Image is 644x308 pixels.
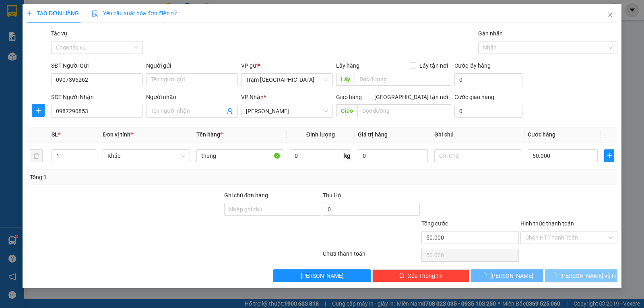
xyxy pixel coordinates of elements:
li: VP [PERSON_NAME] [56,34,107,43]
span: Lấy [336,73,355,86]
span: [PERSON_NAME] và In [560,271,617,280]
span: Xóa Thông tin [408,271,443,280]
span: Đơn vị tính [103,131,133,138]
div: SĐT Người Gửi [51,61,143,70]
span: Định lượng [306,131,335,138]
span: Lấy hàng [336,62,359,69]
input: Ghi Chú [434,149,521,162]
span: loading [481,273,490,278]
button: [PERSON_NAME] [273,269,370,282]
label: Ghi chú đơn hàng [224,192,268,198]
span: Giá trị hàng [358,131,388,138]
img: logo.jpg [4,4,32,32]
button: plus [32,104,45,117]
span: plus [27,10,32,16]
span: [GEOGRAPHIC_DATA] tận nơi [371,93,451,101]
div: Người gửi [146,61,238,70]
span: Lấy tận nơi [416,61,451,70]
span: Yêu cầu xuất hóa đơn điện tử [92,10,177,17]
span: TẠO ĐƠN HÀNG [27,10,79,17]
span: Trạm Sài Gòn [246,74,328,86]
button: [PERSON_NAME] và In [545,269,617,282]
input: VD: Bàn, Ghế [196,149,283,162]
span: [PERSON_NAME] [301,271,344,280]
button: delete [30,149,43,162]
span: Giao [336,104,357,117]
span: Cước hàng [528,131,555,138]
label: Hình thức thanh toán [520,220,574,227]
span: Thu Hộ [323,192,341,198]
span: VP Nhận [241,94,264,100]
span: Khác [107,150,185,162]
th: Ghi chú [431,127,524,143]
span: [PERSON_NAME] [490,271,533,280]
input: 0 [358,149,428,162]
div: SĐT Người Nhận [51,93,143,101]
input: Cước lấy hàng [454,73,522,86]
div: Người nhận [146,93,238,101]
span: kg [343,149,351,162]
span: Tên hàng [196,131,223,138]
div: VP gửi [241,61,333,70]
b: T1 [PERSON_NAME], P Phú Thuỷ [56,44,105,68]
li: VP Trạm [GEOGRAPHIC_DATA] [4,34,56,61]
input: Dọc đường [357,104,452,117]
span: user-add [227,108,233,114]
span: Phan Thiết [246,105,328,117]
label: Gán nhãn [478,30,503,37]
button: deleteXóa Thông tin [372,269,469,282]
button: Close [599,4,621,27]
span: SL [52,131,58,138]
span: delete [399,273,405,279]
label: Tác vụ [51,30,67,37]
input: Ghi chú đơn hàng [224,203,321,216]
div: Tổng: 1 [30,173,249,182]
span: environment [56,45,61,50]
span: close [607,12,613,18]
span: Tổng cước [421,220,448,227]
label: Cước lấy hàng [454,62,491,69]
label: Cước giao hàng [454,94,494,100]
img: icon [92,10,98,17]
span: Giao hàng [336,94,362,100]
span: loading [551,273,560,278]
li: Trung Nga [4,4,117,19]
button: plus [604,149,614,162]
button: [PERSON_NAME] [471,269,543,282]
span: plus [32,107,44,114]
div: Chưa thanh toán [322,249,421,263]
span: plus [605,153,614,159]
input: Cước giao hàng [454,105,522,118]
input: Dọc đường [355,73,452,86]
